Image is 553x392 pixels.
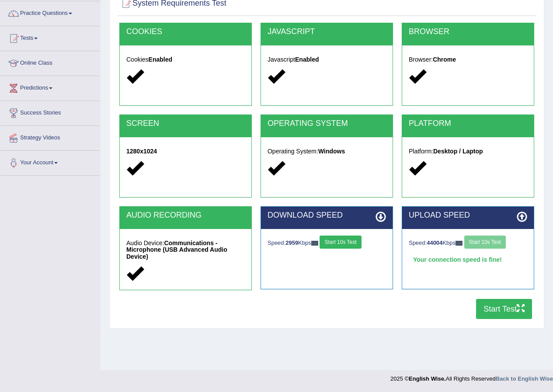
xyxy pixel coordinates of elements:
[0,76,100,98] a: Predictions
[126,211,245,220] h2: AUDIO RECORDING
[0,26,100,48] a: Tests
[409,211,527,220] h2: UPLOAD SPEED
[409,236,527,251] div: Speed: Kbps
[409,56,527,63] h5: Browser:
[268,56,386,63] h5: Javascript
[268,119,386,128] h2: OPERATING SYSTEM
[390,370,553,383] div: 2025 © All Rights Reserved
[126,239,227,260] strong: Communications - Microphone (USB Advanced Audio Device)
[311,241,318,246] img: ajax-loader-fb-connection.gif
[126,148,157,155] strong: 1280x1024
[456,241,463,246] img: ajax-loader-fb-connection.gif
[409,148,527,155] h5: Platform:
[0,51,100,73] a: Online Class
[409,253,527,266] div: Your connection speed is fine!
[268,28,386,36] h2: JAVASCRIPT
[0,101,100,123] a: Success Stories
[427,239,442,246] strong: 44004
[433,56,456,63] strong: Chrome
[0,126,100,148] a: Strategy Videos
[126,119,245,128] h2: SCREEN
[318,148,345,155] strong: Windows
[409,119,527,128] h2: PLATFORM
[320,236,361,249] button: Start 10s Test
[126,240,245,260] h5: Audio Device:
[409,375,445,382] strong: English Wise.
[268,211,386,220] h2: DOWNLOAD SPEED
[476,299,532,319] button: Start Test
[409,28,527,36] h2: BROWSER
[126,56,245,63] h5: Cookies
[496,375,553,382] a: Back to English Wise
[433,148,483,155] strong: Desktop / Laptop
[295,56,319,63] strong: Enabled
[285,239,298,246] strong: 2959
[149,56,172,63] strong: Enabled
[0,1,100,23] a: Practice Questions
[268,236,386,251] div: Speed: Kbps
[268,148,386,155] h5: Operating System:
[126,28,245,36] h2: COOKIES
[0,151,100,173] a: Your Account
